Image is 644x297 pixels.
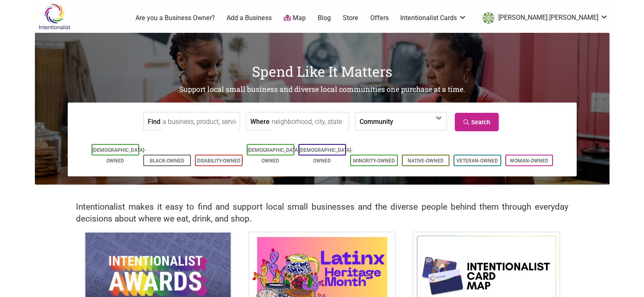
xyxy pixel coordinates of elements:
a: [PERSON_NAME].[PERSON_NAME] [479,11,608,25]
input: neighborhood, city, state [272,112,347,131]
img: Intentionalist [35,3,74,30]
label: Where [250,112,270,130]
li: britt.thorson [479,11,608,25]
a: Woman-Owned [510,158,548,164]
a: Minority-Owned [353,158,395,164]
a: Veteran-Owned [456,158,498,164]
label: Community [360,112,393,130]
a: Blog [318,14,331,23]
a: Disability-Owned [197,158,241,164]
a: Offers [370,14,389,23]
a: Add a Business [227,14,272,23]
a: Search [455,113,499,131]
a: Black-Owned [150,158,184,164]
a: Intentionalist Cards [400,14,467,23]
input: a business, product, service [163,112,238,131]
h1: Spend Like It Matters [35,62,610,81]
a: [DEMOGRAPHIC_DATA]-Owned [92,147,146,164]
a: Native-Owned [408,158,444,164]
a: Store [343,14,358,23]
a: [DEMOGRAPHIC_DATA]-Owned [299,147,353,164]
label: Find [148,112,160,130]
h2: Support local small business and diverse local communities one purchase at a time. [35,85,610,95]
h2: Intentionalist makes it easy to find and support local small businesses and the diverse people be... [76,201,568,225]
a: Are you a Business Owner? [135,14,215,23]
a: Map [284,14,306,23]
a: [DEMOGRAPHIC_DATA]-Owned [248,147,301,164]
